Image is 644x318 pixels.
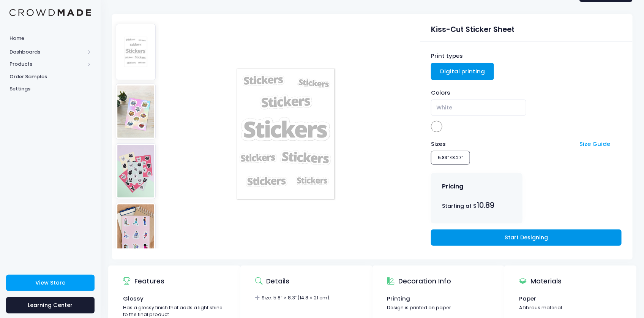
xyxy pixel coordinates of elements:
span: Dashboards [9,48,85,56]
div: Sizes [428,140,576,148]
div: Kiss-Cut Sticker Sheet [431,21,621,35]
a: Start Designing [431,229,621,246]
span: Home [9,35,91,42]
span: White [436,104,452,112]
div: Paper [519,294,622,303]
img: Logo [9,9,91,16]
div: Features [123,271,164,292]
div: Size: 5.8″ × 8.3″ (14.8 × 21 cm). [255,294,358,302]
span: White [431,100,526,116]
span: Settings [9,85,91,93]
div: Colors [431,89,621,97]
div: Design is printed on paper. [387,304,490,312]
a: Size Guide [579,140,610,148]
span: Products [9,60,85,68]
div: Decoration Info [387,271,451,292]
h4: Pricing [442,183,464,190]
div: Materials [519,271,562,292]
a: View Store [6,275,95,291]
span: Order Samples [9,73,91,81]
a: Learning Center [6,297,95,313]
span: Learning Center [28,301,73,309]
span: 10.89 [477,200,495,210]
div: Printing [387,294,490,303]
span: View Store [35,279,65,286]
div: Details [255,271,290,292]
div: A fibrous material. [519,304,622,312]
div: Glossy [123,294,226,303]
div: Starting at $ [442,200,511,211]
a: Digital printing [431,63,494,80]
div: Print types [431,52,621,60]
